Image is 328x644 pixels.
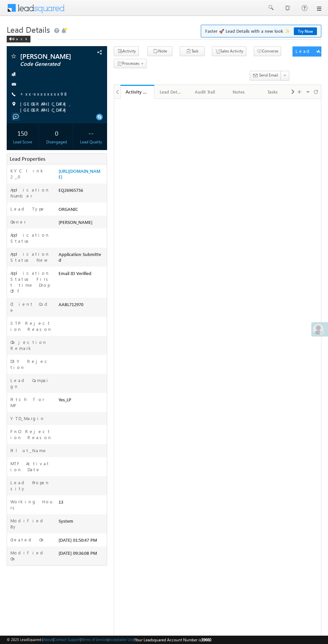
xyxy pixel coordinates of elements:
div: [DATE] 09:36:08 PM [57,550,107,559]
a: Acceptable Use [108,637,134,642]
div: EQ26965756 [57,187,107,196]
button: Sales Activity [212,46,246,56]
label: Modified On [10,550,52,562]
button: Task [180,46,205,56]
label: MTF Activation Date [10,461,52,473]
li: Lead Details [154,85,188,98]
span: Your Leadsquared Account Number is [135,637,211,642]
div: Disengaged [43,139,71,145]
div: Notes [228,88,250,96]
div: Application Submitted [57,251,107,266]
label: Application Status First time Drop Off [10,270,52,294]
div: Lead Actions [296,48,324,54]
label: Application Number [10,187,52,199]
a: Back [7,35,34,41]
div: Lead Score [8,139,37,145]
span: © 2025 LeadSquared | | | | | [7,637,211,643]
label: Created On [10,537,45,543]
button: Processes [114,59,147,69]
a: Audit Trail [188,85,222,99]
label: Working Hours [10,499,52,511]
a: +xx-xxxxxxxx98 [20,91,68,97]
button: Converse [254,46,281,56]
div: -- [77,127,105,139]
button: Note [147,46,172,56]
div: Lead Quality [77,139,105,145]
label: DIY Rejection [10,358,52,370]
div: Activity History [126,89,149,95]
div: Tasks [261,88,284,96]
label: STP Rejection Reason [10,320,52,332]
a: Activity History [120,85,154,99]
a: About [43,637,53,642]
a: Contact Support [54,637,80,642]
label: Objection Remark [10,339,52,351]
a: Terms of Service [81,637,107,642]
span: [GEOGRAPHIC_DATA], [GEOGRAPHIC_DATA] [20,101,100,113]
label: Pilot_Name [10,447,47,454]
a: [URL][DOMAIN_NAME] [59,168,100,179]
div: Lead Details [160,88,182,96]
div: AABL712970 [57,301,107,310]
label: Lead Type [10,206,45,212]
a: Notes [222,85,256,99]
label: Owner [10,219,26,225]
a: Try Now [294,27,317,35]
div: [DATE] 01:50:47 PM [57,537,107,546]
span: Send Email [259,72,278,78]
span: 39660 [201,637,211,642]
div: Email ID Verified [57,270,107,279]
div: 13 [57,499,107,508]
div: 0 [43,127,71,139]
div: 150 [8,127,37,139]
label: Lead Propensity [10,480,52,492]
span: Code Generated [20,61,81,68]
span: Lead Properties [10,155,45,162]
label: YTD_Margin [10,415,45,421]
a: Lead Details [154,85,188,99]
span: [PERSON_NAME] [20,53,81,59]
label: Lead Campaign [10,377,52,389]
label: Application Status [10,232,52,244]
label: FnO Rejection Reason [10,428,52,440]
span: [PERSON_NAME] [59,219,92,225]
label: KYC link 2_0 [10,168,52,180]
button: Send Email [250,71,281,81]
label: Pitch for MF [10,396,52,408]
div: Back [7,36,30,42]
button: Lead Actions [293,46,321,56]
label: Modified By [10,518,52,530]
div: Yes_LP [57,396,107,406]
div: System [57,518,107,527]
div: Audit Trail [193,88,216,96]
button: Activity [114,46,139,56]
a: Tasks [256,85,290,99]
label: Application Status New [10,251,52,263]
label: Client Code [10,301,52,313]
span: Lead Details [7,24,50,35]
div: ORGANIC [57,206,107,215]
li: Activity History [120,85,154,98]
span: Faster 🚀 Lead Details with a new look ✨ [205,28,317,34]
span: Processes [122,61,139,66]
